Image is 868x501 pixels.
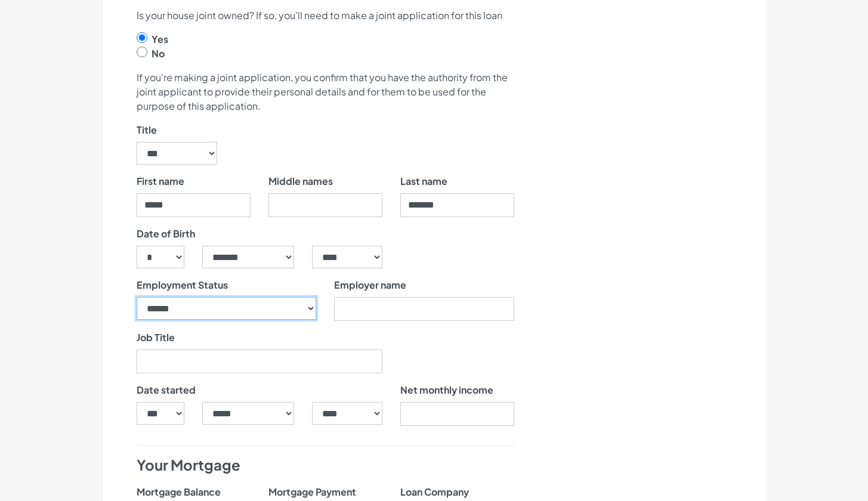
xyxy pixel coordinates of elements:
[137,455,514,475] h4: Your Mortgage
[137,278,228,292] label: Employment Status
[137,485,221,499] label: Mortgage Balance
[137,123,157,137] label: Title
[268,485,356,499] label: Mortgage Payment
[137,330,175,345] label: Job Title
[137,8,514,23] p: Is your house joint owned? If so, you'll need to make a joint application for this loan
[400,174,447,188] label: Last name
[400,383,493,397] label: Net monthly income
[137,70,514,113] p: If you're making a joint application, you confirm that you have the authority from the joint appl...
[152,32,168,47] label: Yes
[334,278,406,292] label: Employer name
[400,485,469,499] label: Loan Company
[137,174,184,188] label: First name
[152,47,165,61] label: No
[137,227,195,241] label: Date of Birth
[268,174,333,188] label: Middle names
[137,383,196,397] label: Date started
